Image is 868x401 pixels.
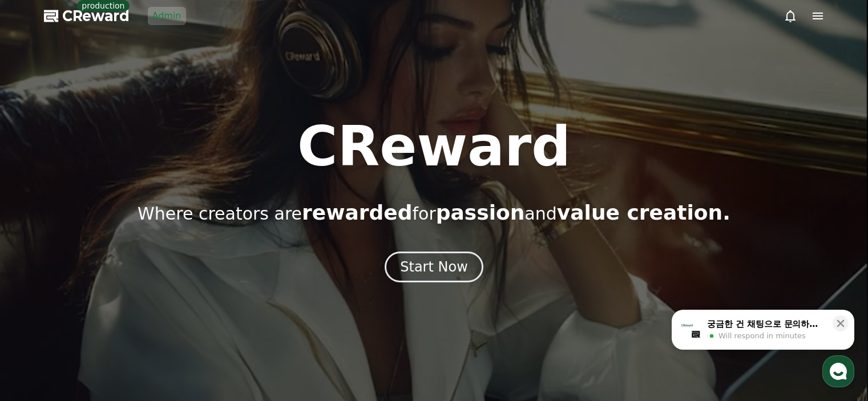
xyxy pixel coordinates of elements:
a: CReward [44,7,130,25]
a: Start Now [385,263,483,274]
a: Admin [148,7,186,25]
h1: CReward [297,119,571,174]
button: Start Now [385,252,483,282]
span: rewarded [302,201,412,224]
p: Where creators are for and [138,201,730,224]
span: passion [436,201,525,224]
span: CReward [62,7,130,25]
div: Start Now [400,258,468,276]
span: value creation. [557,201,730,224]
